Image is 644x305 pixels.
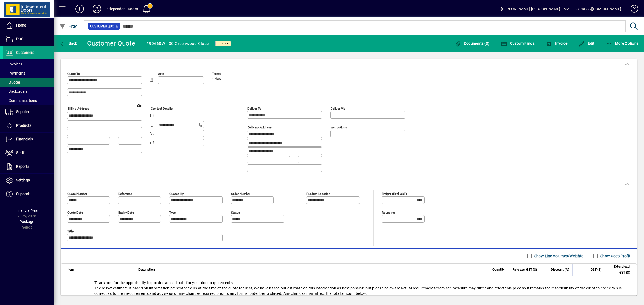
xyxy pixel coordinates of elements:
[16,123,31,128] span: Products
[382,192,407,195] mat-label: Freight (excl GST)
[5,62,22,66] span: Invoices
[16,110,31,114] span: Suppliers
[16,137,33,141] span: Financials
[59,24,77,28] span: Filter
[138,267,155,273] span: Description
[453,39,491,48] button: Documents (0)
[146,39,209,48] div: #90668W - 30 Greenwood Close
[67,72,80,76] mat-label: Quote To
[67,192,87,195] mat-label: Quote number
[135,101,144,110] a: View on map
[513,267,537,273] span: Rate excl GST ($)
[3,78,54,87] a: Quotes
[3,133,54,146] a: Financials
[87,39,136,48] div: Customer Quote
[599,253,630,259] label: Show Cost/Profit
[16,151,24,155] span: Staff
[5,71,25,75] span: Payments
[16,37,23,41] span: POS
[218,42,229,45] span: Active
[3,19,54,32] a: Home
[68,267,74,273] span: Item
[231,192,250,195] mat-label: Order number
[608,264,630,276] span: Extend excl GST ($)
[58,21,79,31] button: Filter
[16,164,29,169] span: Reports
[67,229,74,233] mat-label: Title
[16,192,30,196] span: Support
[3,119,54,132] a: Products
[551,267,569,273] span: Discount (%)
[88,4,105,14] button: Profile
[90,24,118,29] span: Customer Quote
[499,39,536,48] button: Custom Fields
[118,192,132,195] mat-label: Reference
[247,107,261,110] mat-label: Deliver To
[105,5,138,13] div: Independent Doors
[231,210,240,214] mat-label: Status
[5,89,28,94] span: Backorders
[169,192,184,195] mat-label: Quoted by
[3,146,54,160] a: Staff
[59,41,77,46] span: Back
[16,23,26,27] span: Home
[3,174,54,187] a: Settings
[605,39,640,48] button: More Options
[169,210,176,214] mat-label: Type
[3,32,54,46] a: POS
[158,72,164,76] mat-label: Attn
[306,192,330,195] mat-label: Product location
[16,178,30,182] span: Settings
[15,208,39,213] span: Financial Year
[3,160,54,173] a: Reports
[3,105,54,119] a: Suppliers
[5,98,37,103] span: Communications
[118,210,134,214] mat-label: Expiry date
[212,72,244,76] span: Terms
[501,5,621,13] div: [PERSON_NAME] [PERSON_NAME][EMAIL_ADDRESS][DOMAIN_NAME]
[331,125,347,129] mat-label: Instructions
[54,39,83,48] app-page-header-button: Back
[58,39,79,48] button: Back
[20,220,34,224] span: Package
[3,69,54,78] a: Payments
[71,4,88,14] button: Add
[606,41,639,46] span: More Options
[331,107,345,110] mat-label: Deliver via
[533,253,583,259] label: Show Line Volumes/Weights
[455,41,489,46] span: Documents (0)
[546,41,567,46] span: Invoice
[501,41,535,46] span: Custom Fields
[627,1,637,18] a: Knowledge Base
[492,267,505,273] span: Quantity
[382,210,395,214] mat-label: Rounding
[577,39,596,48] button: Edit
[212,77,221,81] span: 1 day
[591,267,601,273] span: GST ($)
[16,50,34,55] span: Customers
[3,87,54,96] a: Backorders
[3,59,54,69] a: Invoices
[3,187,54,201] a: Support
[3,96,54,105] a: Communications
[579,41,595,46] span: Edit
[67,210,83,214] mat-label: Quote date
[5,80,21,84] span: Quotes
[544,39,569,48] button: Invoice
